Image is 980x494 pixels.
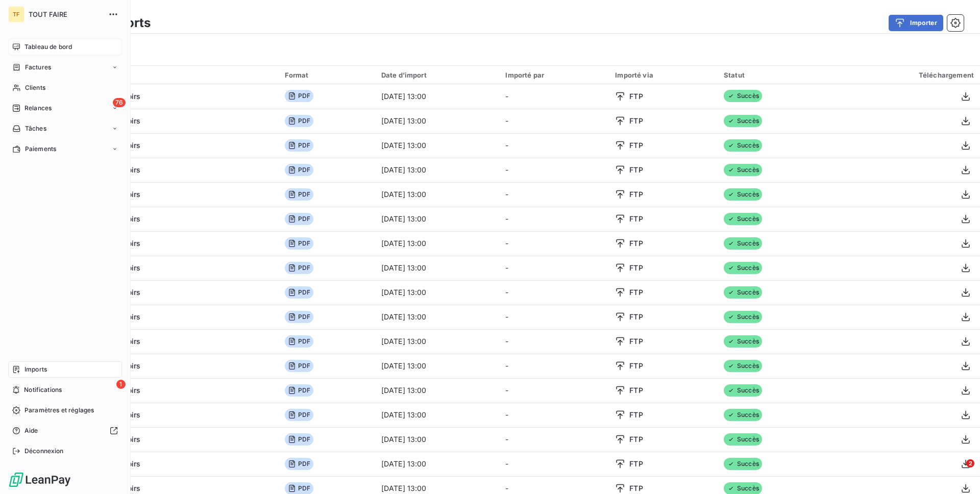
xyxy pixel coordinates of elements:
[499,280,609,305] td: -
[629,116,643,126] span: FTP
[499,427,609,452] td: -
[25,144,56,154] span: Paiements
[499,452,609,476] td: -
[629,91,643,102] span: FTP
[629,410,643,420] span: FTP
[966,459,974,467] span: 2
[499,84,609,109] td: -
[499,158,609,182] td: -
[724,409,762,421] span: Succès
[8,472,71,488] img: Logo LeanPay
[375,231,500,256] td: [DATE] 13:00
[24,365,47,374] span: Imports
[724,90,762,102] span: Succès
[285,409,313,421] span: PDF
[8,423,122,439] a: Aide
[724,213,762,225] span: Succès
[724,115,762,127] span: Succès
[724,433,762,446] span: Succès
[724,458,762,470] span: Succès
[724,384,762,397] span: Succès
[375,84,500,109] td: [DATE] 13:00
[724,188,762,201] span: Succès
[499,305,609,329] td: -
[629,263,643,273] span: FTP
[375,207,500,231] td: [DATE] 13:00
[889,15,943,31] button: Importer
[841,71,974,79] div: Téléchargement
[375,182,500,207] td: [DATE] 13:00
[724,71,828,79] div: Statut
[375,427,500,452] td: [DATE] 13:00
[629,459,643,469] span: FTP
[285,71,369,79] div: Format
[285,262,313,274] span: PDF
[629,238,643,249] span: FTP
[724,286,762,299] span: Succès
[499,378,609,403] td: -
[499,231,609,256] td: -
[499,133,609,158] td: -
[285,164,313,176] span: PDF
[629,385,643,396] span: FTP
[499,182,609,207] td: -
[285,335,313,348] span: PDF
[375,403,500,427] td: [DATE] 13:00
[724,311,762,323] span: Succès
[24,385,62,394] span: Notifications
[724,139,762,152] span: Succès
[24,447,64,456] span: Déconnexion
[285,286,313,299] span: PDF
[285,115,313,127] span: PDF
[285,139,313,152] span: PDF
[375,378,500,403] td: [DATE] 13:00
[285,188,313,201] span: PDF
[724,237,762,250] span: Succès
[285,433,313,446] span: PDF
[285,360,313,372] span: PDF
[375,305,500,329] td: [DATE] 13:00
[629,336,643,347] span: FTP
[499,207,609,231] td: -
[24,104,52,113] span: Relances
[629,214,643,224] span: FTP
[25,124,46,133] span: Tâches
[375,452,500,476] td: [DATE] 13:00
[629,165,643,175] span: FTP
[375,256,500,280] td: [DATE] 13:00
[499,329,609,354] td: -
[724,262,762,274] span: Succès
[499,109,609,133] td: -
[629,189,643,200] span: FTP
[945,459,970,484] iframe: Intercom live chat
[285,237,313,250] span: PDF
[375,329,500,354] td: [DATE] 13:00
[724,335,762,348] span: Succès
[24,426,38,435] span: Aide
[375,158,500,182] td: [DATE] 13:00
[375,109,500,133] td: [DATE] 13:00
[615,71,712,79] div: Importé via
[629,312,643,322] span: FTP
[629,140,643,151] span: FTP
[724,360,762,372] span: Succès
[25,83,45,92] span: Clients
[24,406,94,415] span: Paramètres et réglages
[375,354,500,378] td: [DATE] 13:00
[285,90,313,102] span: PDF
[629,483,643,493] span: FTP
[24,42,72,52] span: Tableau de bord
[629,361,643,371] span: FTP
[629,434,643,444] span: FTP
[381,71,494,79] div: Date d’import
[116,380,126,389] span: 1
[285,384,313,397] span: PDF
[285,311,313,323] span: PDF
[29,10,102,18] span: TOUT FAIRE
[25,63,51,72] span: Factures
[375,133,500,158] td: [DATE] 13:00
[499,403,609,427] td: -
[499,256,609,280] td: -
[724,164,762,176] span: Succès
[629,287,643,298] span: FTP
